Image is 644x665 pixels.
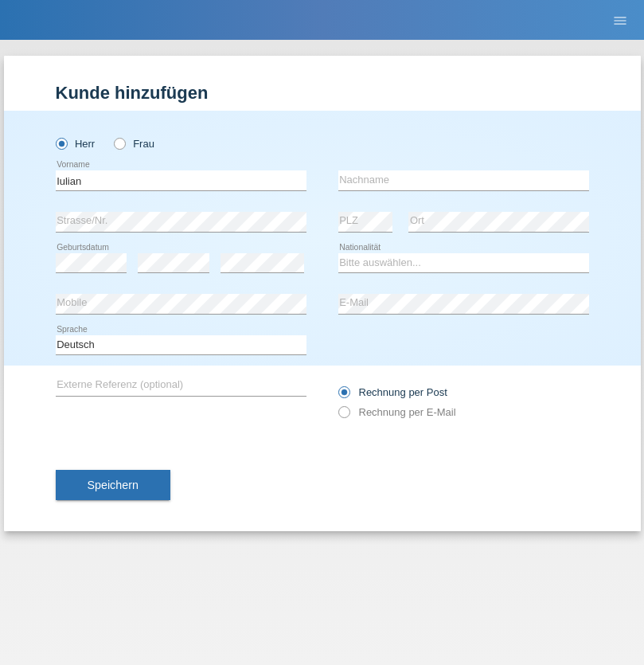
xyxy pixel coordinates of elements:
[338,406,349,426] input: Rechnung per E-Mail
[56,470,170,500] button: Speichern
[604,15,636,25] a: menu
[612,13,628,29] i: menu
[56,83,589,103] h1: Kunde hinzufügen
[114,138,154,150] label: Frau
[114,138,124,148] input: Frau
[88,479,139,491] span: Speichern
[338,386,447,398] label: Rechnung per Post
[338,386,349,406] input: Rechnung per Post
[56,138,96,150] label: Herr
[56,138,66,148] input: Herr
[338,406,456,418] label: Rechnung per E-Mail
